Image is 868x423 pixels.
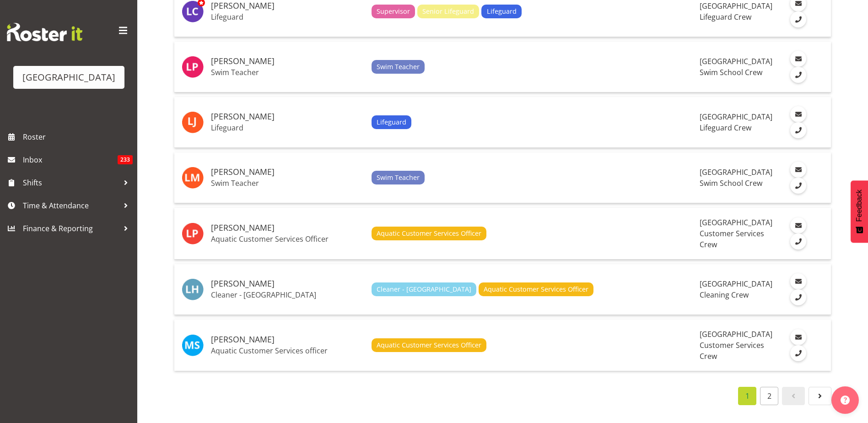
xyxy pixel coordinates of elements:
a: Email Employee [790,273,806,289]
span: [GEOGRAPHIC_DATA] [700,217,772,228]
h5: [PERSON_NAME] [211,112,364,121]
h5: [PERSON_NAME] [211,335,364,344]
div: [GEOGRAPHIC_DATA] [22,70,115,84]
p: Cleaner - [GEOGRAPHIC_DATA] [211,290,364,299]
span: Cleaning Crew [700,290,749,300]
a: Call Employee [790,233,806,249]
p: Aquatic Customer Services officer [211,346,364,355]
span: Aquatic Customer Services Officer [484,284,588,294]
img: help-xxl-2.png [841,396,850,405]
span: Feedback [855,190,863,222]
span: Roster [23,130,133,144]
img: luca-pudda11632.jpg [182,222,204,244]
span: Swim Teacher [377,173,420,183]
h5: [PERSON_NAME] [211,1,364,11]
span: Swim School Crew [700,178,762,188]
span: Lifeguard Crew [700,123,751,133]
p: Swim Teacher [211,179,364,188]
h5: [PERSON_NAME] [211,168,364,177]
span: Lifeguard Crew [700,12,751,22]
a: Call Employee [790,67,806,83]
span: Lifeguard [487,6,517,16]
span: Lifeguard [377,117,406,127]
span: [GEOGRAPHIC_DATA] [700,329,772,339]
span: Aquatic Customer Services Officer [377,340,481,350]
p: Swim Teacher [211,68,364,77]
span: [GEOGRAPHIC_DATA] [700,56,772,66]
span: Customer Services Crew [700,340,764,361]
span: Swim Teacher [377,62,420,72]
span: [GEOGRAPHIC_DATA] [700,1,772,11]
p: Lifeguard [211,123,364,132]
span: Customer Services Crew [700,228,764,249]
img: Rosterit website logo [7,23,82,41]
span: Supervisor [377,6,410,16]
img: laurie-cook11580.jpg [182,0,204,22]
span: Cleaner - [GEOGRAPHIC_DATA] [377,284,471,294]
img: lynley-hamlin548.jpg [182,278,204,300]
span: Senior Lifeguard [422,6,474,16]
span: Time & Attendance [23,199,119,212]
a: Email Employee [790,162,806,178]
a: 2 [760,387,778,405]
span: Inbox [23,153,118,167]
span: Aquatic Customer Services Officer [377,228,481,239]
a: Call Employee [790,178,806,194]
h5: [PERSON_NAME] [211,57,364,66]
h5: [PERSON_NAME] [211,279,364,288]
a: Call Employee [790,11,806,27]
span: Shifts [23,176,119,190]
p: Aquatic Customer Services Officer [211,234,364,244]
span: [GEOGRAPHIC_DATA] [700,112,772,122]
span: Finance & Reporting [23,222,119,235]
a: Email Employee [790,106,806,122]
a: Email Employee [790,51,806,67]
span: [GEOGRAPHIC_DATA] [700,167,772,177]
img: lily-mcdowall8806.jpg [182,167,204,189]
span: Swim School Crew [700,67,762,77]
a: Call Employee [790,345,806,361]
a: Call Employee [790,122,806,138]
a: Email Employee [790,217,806,233]
button: Feedback - Show survey [851,180,868,243]
img: libby-pawley11413.jpg [182,56,204,78]
p: Lifeguard [211,12,364,22]
a: Call Employee [790,289,806,305]
span: [GEOGRAPHIC_DATA] [700,279,772,289]
img: lilah-jack11056.jpg [182,111,204,133]
a: Email Employee [790,329,806,345]
h5: [PERSON_NAME] [211,223,364,233]
img: maddison-schultz11577.jpg [182,334,204,356]
span: 233 [118,155,133,164]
